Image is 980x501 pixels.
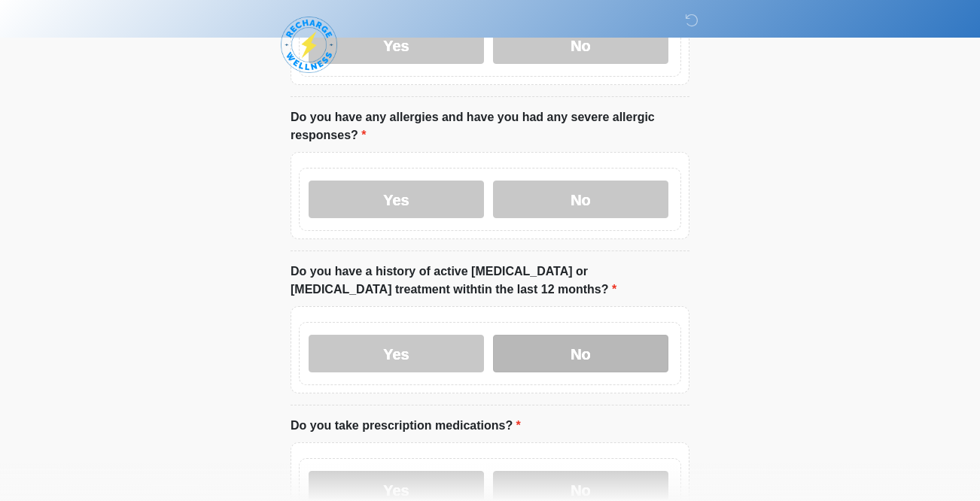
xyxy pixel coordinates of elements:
label: Yes [309,181,484,218]
label: No [493,181,668,218]
img: Recharge Wellness LLC Logo [275,11,342,78]
label: Do you have any allergies and have you had any severe allergic responses? [291,108,689,144]
label: No [493,335,668,372]
label: Yes [309,335,484,372]
label: Do you take prescription medications? [291,417,521,435]
label: Do you have a history of active [MEDICAL_DATA] or [MEDICAL_DATA] treatment withtin the last 12 mo... [291,263,689,299]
